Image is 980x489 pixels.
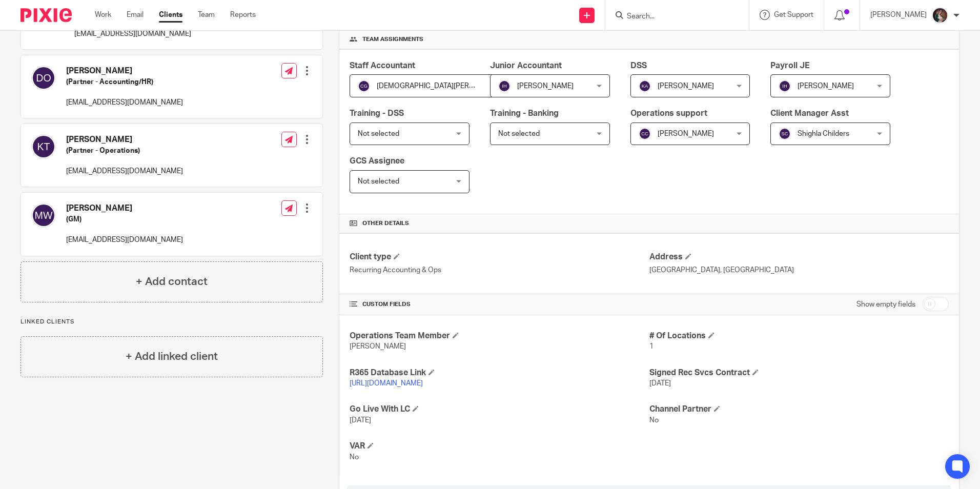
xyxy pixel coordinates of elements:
[498,130,540,137] span: Not selected
[350,252,649,262] h4: Client type
[649,331,949,341] h4: # Of Locations
[350,380,423,387] a: [URL][DOMAIN_NAME]
[66,134,183,145] h4: [PERSON_NAME]
[649,343,654,350] span: 1
[136,274,208,290] h4: + Add contact
[649,252,949,262] h4: Address
[350,265,649,275] p: Recurring Accounting & Ops
[350,417,371,424] span: [DATE]
[350,343,406,350] span: [PERSON_NAME]
[362,35,423,44] span: Team assignments
[779,128,791,140] img: svg%3E
[377,83,510,90] span: [DEMOGRAPHIC_DATA][PERSON_NAME]
[856,299,915,310] label: Show empty fields
[358,178,399,185] span: Not selected
[517,83,574,90] span: [PERSON_NAME]
[358,80,370,92] img: svg%3E
[630,62,647,70] span: DSS
[490,62,562,70] span: Junior Accountant
[649,380,671,387] span: [DATE]
[21,318,323,326] p: Linked clients
[66,66,183,76] h4: [PERSON_NAME]
[350,109,404,117] span: Training - DSS
[159,10,182,20] a: Clients
[66,77,183,87] h5: (Partner - Accounting/HR)
[649,417,659,424] span: No
[66,146,183,156] h5: (Partner - Operations)
[66,97,183,108] p: [EMAIL_ADDRESS][DOMAIN_NAME]
[932,7,948,24] img: Profile%20picture%20JUS.JPG
[230,10,256,20] a: Reports
[649,404,949,415] h4: Channel Partner
[21,8,72,22] img: Pixie
[350,300,649,309] h4: CUSTOM FIELDS
[639,80,651,92] img: svg%3E
[350,331,649,341] h4: Operations Team Member
[498,80,511,92] img: svg%3E
[870,10,927,20] p: [PERSON_NAME]
[350,62,415,70] span: Staff Accountant
[779,80,791,92] img: svg%3E
[198,10,215,20] a: Team
[658,83,714,90] span: [PERSON_NAME]
[350,157,404,165] span: GCS Assignee
[626,12,718,22] input: Search
[66,166,183,176] p: [EMAIL_ADDRESS][DOMAIN_NAME]
[66,203,183,214] h4: [PERSON_NAME]
[66,235,183,245] p: [EMAIL_ADDRESS][DOMAIN_NAME]
[639,128,651,140] img: svg%3E
[649,265,949,275] p: [GEOGRAPHIC_DATA], [GEOGRAPHIC_DATA]
[658,130,714,137] span: [PERSON_NAME]
[66,214,183,225] h5: (GM)
[358,130,399,137] span: Not selected
[95,10,111,20] a: Work
[350,368,649,378] h4: R365 Database Link
[774,11,813,18] span: Get Support
[127,10,144,20] a: Email
[126,349,218,364] h4: + Add linked client
[31,134,56,159] img: svg%3E
[31,66,56,90] img: svg%3E
[350,454,359,461] span: No
[74,29,191,39] p: [EMAIL_ADDRESS][DOMAIN_NAME]
[770,62,810,70] span: Payroll JE
[31,203,56,228] img: svg%3E
[362,219,409,228] span: Other details
[350,441,649,452] h4: VAR
[798,83,854,90] span: [PERSON_NAME]
[630,109,707,117] span: Operations support
[649,368,949,378] h4: Signed Rec Svcs Contract
[490,109,559,117] span: Training - Banking
[798,130,849,137] span: Shighla Childers
[770,109,849,117] span: Client Manager Asst
[350,404,649,415] h4: Go Live With LC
